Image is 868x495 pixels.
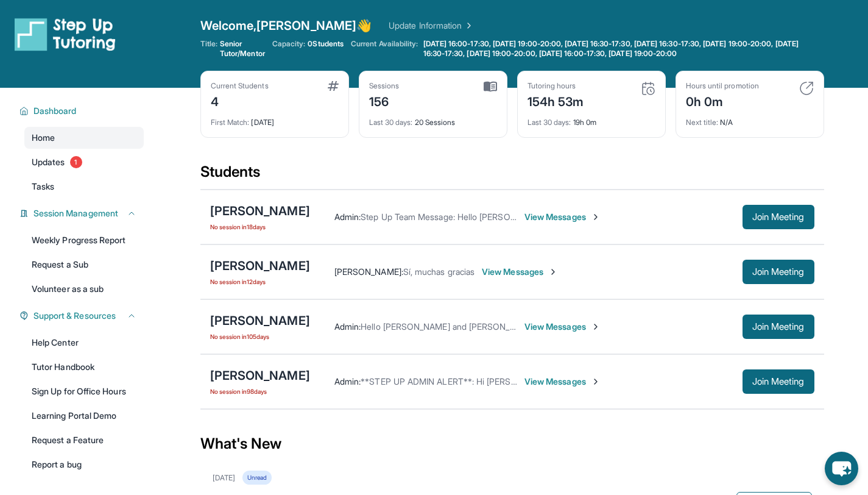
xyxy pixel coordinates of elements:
img: card [484,81,497,92]
span: Sí, muchas gracias [403,266,475,277]
a: [DATE] 16:00-17:30, [DATE] 19:00-20:00, [DATE] 16:30-17:30, [DATE] 16:30-17:30, [DATE] 19:00-20:0... [421,39,824,59]
span: Capacity: [272,39,306,49]
div: [PERSON_NAME] [210,257,310,274]
img: Chevron Right [462,20,474,32]
span: Support & Resources [34,310,116,322]
span: Current Availability: [351,39,418,59]
span: Last 30 days : [528,118,571,127]
a: Learning Portal Demo [24,405,144,427]
span: Last 30 days : [369,118,413,127]
a: Updates1 [24,151,144,173]
span: [DATE] 16:00-17:30, [DATE] 19:00-20:00, [DATE] 16:30-17:30, [DATE] 16:30-17:30, [DATE] 19:00-20:0... [423,39,822,59]
div: Tutoring hours [528,81,584,91]
span: View Messages [524,376,601,388]
button: Join Meeting [743,260,814,284]
span: Join Meeting [752,268,805,276]
div: 154h 53m [528,91,584,110]
span: Admin : [334,321,361,332]
span: No session in 98 days [210,386,310,396]
div: [PERSON_NAME] [210,312,310,329]
span: 1 [70,156,82,168]
div: [PERSON_NAME] [210,202,310,219]
div: Hours until promotion [686,81,759,91]
span: Tasks [32,180,54,193]
span: Admin : [334,376,361,386]
div: Unread [242,471,272,485]
div: [DATE] [213,473,235,483]
span: Title: [200,39,217,59]
img: card [641,81,655,96]
div: 0h 0m [686,91,759,110]
a: Tasks [24,176,144,198]
img: card [799,81,814,96]
span: Welcome, [PERSON_NAME] 👋 [200,17,372,34]
div: 4 [211,91,269,110]
span: No session in 12 days [210,277,310,287]
button: Support & Resources [29,310,136,322]
span: No session in 18 days [210,222,310,232]
span: Senior Tutor/Mentor [220,39,265,59]
div: [DATE] [211,110,339,127]
a: Home [24,127,144,149]
a: Request a Sub [24,254,144,276]
span: View Messages [482,266,558,278]
button: Join Meeting [743,369,814,394]
a: Tutor Handbook [24,356,144,378]
span: Join Meeting [752,323,805,330]
div: Sessions [369,81,400,91]
div: Students [200,162,824,189]
a: Request a Feature [24,429,144,451]
span: 0 Students [308,39,344,49]
span: View Messages [524,211,601,223]
button: Session Management [29,207,136,219]
div: N/A [686,110,814,127]
span: Join Meeting [752,213,805,221]
img: Chevron-Right [548,267,558,277]
span: First Match : [211,118,250,127]
button: chat-button [825,452,858,485]
span: [PERSON_NAME] : [334,266,403,277]
a: Report a bug [24,454,144,475]
img: Chevron-Right [591,212,601,222]
a: Help Center [24,332,144,354]
a: Volunteer as a sub [24,278,144,300]
span: Session Management [34,207,118,219]
a: Weekly Progress Report [24,229,144,251]
button: Dashboard [29,105,136,117]
span: Updates [32,156,65,168]
span: Next title : [686,118,719,127]
div: What's New [200,417,824,471]
div: 156 [369,91,400,110]
span: Admin : [334,212,361,222]
span: Home [32,132,55,144]
div: 20 Sessions [369,110,497,127]
a: Sign Up for Office Hours [24,380,144,402]
button: Join Meeting [743,315,814,339]
img: Chevron-Right [591,377,601,386]
span: Dashboard [34,105,77,117]
div: [PERSON_NAME] [210,367,310,384]
img: Chevron-Right [591,322,601,332]
img: logo [15,17,116,51]
div: Current Students [211,81,269,91]
span: No session in 105 days [210,332,310,341]
a: Update Information [389,20,474,32]
img: card [328,81,339,91]
span: View Messages [524,321,601,333]
div: 19h 0m [528,110,655,127]
button: Join Meeting [743,205,814,229]
span: Join Meeting [752,378,805,385]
